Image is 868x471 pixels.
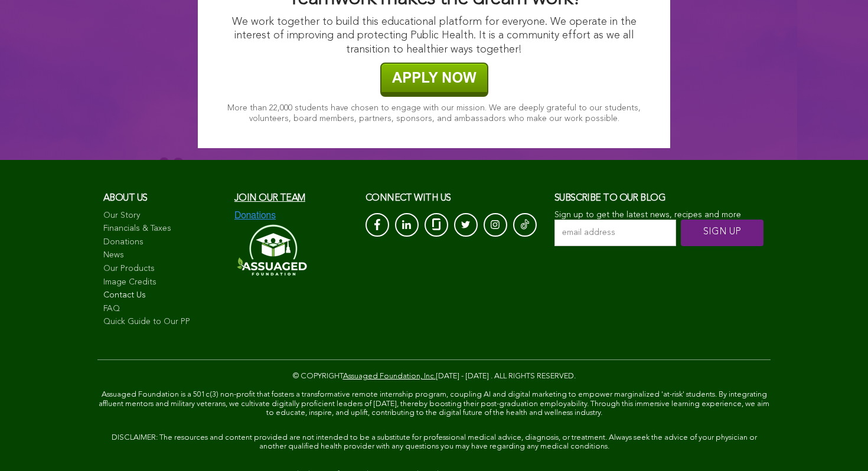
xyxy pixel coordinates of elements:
img: glassdoor_White [432,218,440,230]
a: Join our team [234,194,305,203]
p: More than 22,000 students have chosen to engage with our mission. We are deeply grateful to our s... [221,103,647,124]
p: Sign up to get the latest news, recipes and more [554,210,765,220]
a: News [103,250,223,261]
span: CONNECT with us [366,194,451,203]
a: Contact Us [103,290,223,302]
a: Donations [103,237,223,248]
img: Assuaged-Foundation-Logo-White [234,221,308,279]
img: APPLY NOW [380,63,488,97]
a: Quick Guide to Our PP [103,316,223,328]
a: Image Credits [103,277,223,289]
img: Donations [234,210,276,221]
span: About us [103,194,148,203]
span: Assuaged Foundation is a 501c(3) non-profit that fosters a transformative remote internship progr... [99,391,769,417]
h3: Subscribe to our blog [554,189,765,207]
a: Our Products [103,263,223,275]
img: Tik-Tok-Icon [521,218,529,230]
iframe: Chat Widget [809,414,868,471]
a: Our Story [103,210,223,222]
input: email address [554,220,677,246]
span: DISCLAIMER: The resources and content provided are not intended to be a substitute for profession... [112,434,757,451]
span: © COPYRIGHT [DATE] - [DATE] . ALL RIGHTS RESERVED. [293,372,576,380]
a: FAQ [103,303,223,315]
input: SIGN UP [681,220,763,246]
p: We work together to build this educational platform for everyone. We operate in the interest of i... [221,15,647,57]
a: Assuaged Foundation, Inc. [343,372,436,380]
a: Financials & Taxes [103,223,223,235]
